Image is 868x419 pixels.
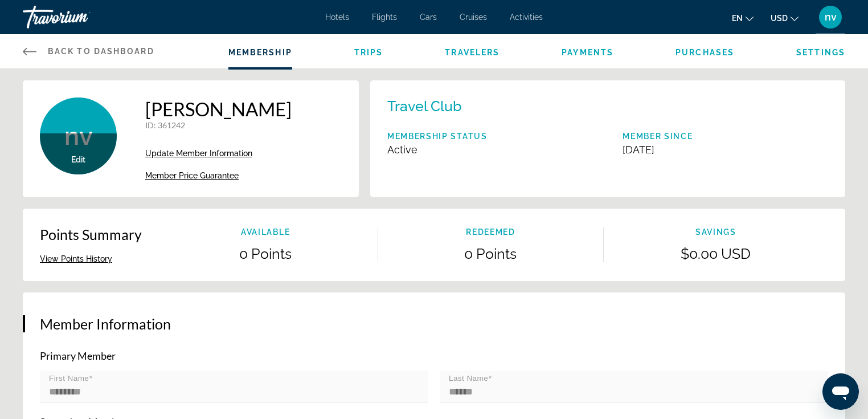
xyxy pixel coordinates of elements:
p: [DATE] [623,144,693,156]
button: Edit [71,154,85,165]
p: Travel Club [387,97,462,115]
a: Settings [796,48,845,57]
p: 0 Points [153,245,378,262]
span: nv [825,11,837,23]
span: Member Price Guarantee [145,171,239,180]
span: nv [64,121,93,151]
a: Back to Dashboard [23,34,154,68]
a: Flights [372,13,397,22]
p: $0.00 USD [604,245,828,262]
span: Edit [71,155,85,164]
a: Membership [228,48,292,57]
p: : 361242 [145,120,292,130]
a: Hotels [325,13,349,22]
a: Update Member Information [145,149,292,158]
button: Change language [732,10,754,26]
p: Redeemed [378,227,603,237]
button: View Points History [40,254,112,264]
a: Trips [354,48,383,57]
a: Purchases [675,48,734,57]
p: Available [153,227,378,237]
p: Points Summary [40,226,142,243]
a: Travelers [445,48,499,57]
p: Member Since [623,132,693,141]
button: Change currency [771,10,799,26]
p: 0 Points [378,245,603,262]
mat-label: First Name [49,374,89,383]
a: Payments [562,48,613,57]
button: User Menu [816,5,845,29]
span: ID [145,120,154,130]
p: Active [387,144,488,156]
span: USD [771,14,788,23]
mat-label: Last Name [449,374,488,383]
a: Cruises [460,13,487,22]
p: Primary Member [40,349,828,362]
a: Travorium [23,2,137,32]
iframe: Bouton de lancement de la fenêtre de messagerie [822,373,859,410]
span: en [732,14,743,23]
span: Update Member Information [145,149,252,158]
h3: Member Information [40,315,828,332]
p: Savings [604,227,828,237]
span: Back to Dashboard [48,47,154,56]
a: Cars [420,13,437,22]
h1: [PERSON_NAME] [145,97,292,120]
p: Membership Status [387,132,488,141]
a: Activities [510,13,543,22]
